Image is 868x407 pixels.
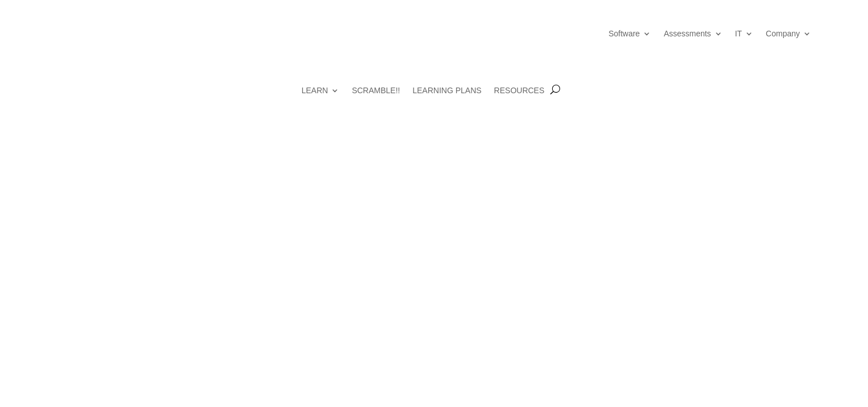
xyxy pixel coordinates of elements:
[494,86,545,111] a: RESOURCES
[663,11,722,56] a: Assessments
[735,11,753,56] a: IT
[608,11,651,56] a: Software
[352,86,400,111] a: SCRAMBLE!!
[766,11,811,56] a: Company
[412,86,481,111] a: LEARNING PLANS
[302,86,340,111] a: LEARN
